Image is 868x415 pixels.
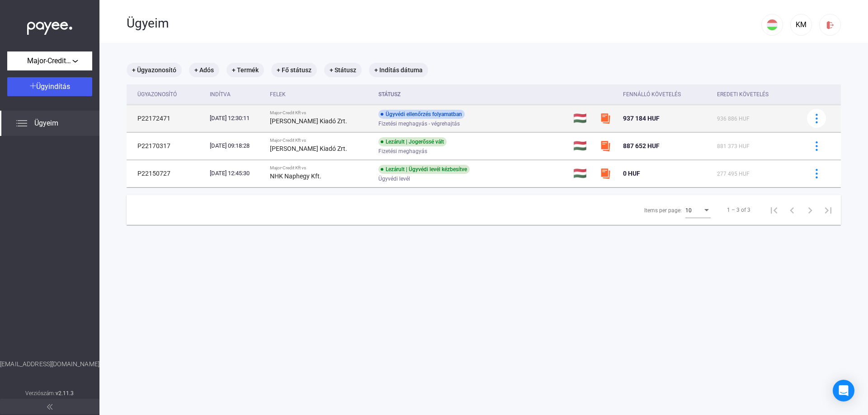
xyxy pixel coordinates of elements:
[127,16,761,31] div: Ügyeim
[210,89,263,100] div: Indítva
[790,14,812,36] button: KM
[812,141,821,151] img: more-blue
[34,118,58,129] span: Ügyeim
[783,201,801,219] button: Previous page
[47,404,52,410] img: arrow-double-left-grey.svg
[761,14,783,36] button: HU
[226,63,264,77] mat-chip: + Termék
[16,118,27,129] img: list.svg
[570,105,596,132] td: 🇭🇺
[27,17,72,35] img: white-payee-white-dot.svg
[7,51,92,70] button: Major-Credit Kft
[378,137,447,146] div: Lezárult | Jogerőssé vált
[826,20,835,30] img: logout-red
[767,19,778,30] img: HU
[812,114,821,123] img: more-blue
[378,118,460,129] span: Fizetési meghagyás - végrehajtás
[570,132,596,159] td: 🇭🇺
[623,89,681,100] div: Fennálló követelés
[378,146,427,157] span: Fizetési meghagyás
[56,390,74,396] strong: v2.11.3
[378,110,465,119] div: Ügyvédi ellenőrzés folyamatban
[127,160,206,187] td: P22150727
[793,19,809,30] div: KM
[717,89,769,100] div: Eredeti követelés
[27,56,72,66] span: Major-Credit Kft
[270,89,371,100] div: Felek
[623,142,660,149] span: 887 652 HUF
[600,113,611,124] img: szamlazzhu-mini
[807,136,826,155] button: more-blue
[644,205,682,216] div: Items per page:
[210,169,263,178] div: [DATE] 12:45:30
[127,105,206,132] td: P22172471
[210,114,263,123] div: [DATE] 12:30:11
[717,89,796,100] div: Eredeti követelés
[819,14,841,36] button: logout-red
[270,165,371,171] div: Major-Credit Kft vs
[819,201,837,219] button: Last page
[127,132,206,159] td: P22170317
[623,170,640,177] span: 0 HUF
[717,171,750,177] span: 277 495 HUF
[623,115,660,122] span: 937 184 HUF
[270,145,347,152] strong: [PERSON_NAME] Kiadó Zrt.
[717,116,750,122] span: 936 886 HUF
[270,173,321,180] strong: NHK Naphegy Kft.
[210,89,231,100] div: Indítva
[807,109,826,128] button: more-blue
[270,117,347,125] strong: [PERSON_NAME] Kiadó Zrt.
[270,89,286,100] div: Felek
[375,84,569,105] th: Státusz
[210,141,263,150] div: [DATE] 09:18:28
[623,89,710,100] div: Fennálló követelés
[807,164,826,183] button: more-blue
[717,143,750,149] span: 881 373 HUF
[30,83,36,89] img: plus-white.svg
[137,89,203,100] div: Ügyazonosító
[600,168,611,179] img: szamlazzhu-mini
[378,165,470,174] div: Lezárult | Ügyvédi levél kézbesítve
[378,173,410,184] span: Ügyvédi levél
[369,63,428,77] mat-chip: + Indítás dátuma
[570,160,596,187] td: 🇭🇺
[833,380,854,401] div: Open Intercom Messenger
[801,201,819,219] button: Next page
[685,207,692,214] span: 10
[36,82,70,91] span: Ügyindítás
[812,169,821,178] img: more-blue
[127,63,182,77] mat-chip: + Ügyazonosító
[270,138,371,143] div: Major-Credit Kft vs
[765,201,783,219] button: First page
[685,205,711,215] mat-select: Items per page:
[324,63,362,77] mat-chip: + Státusz
[600,140,611,151] img: szamlazzhu-mini
[7,77,92,96] button: Ügyindítás
[727,205,750,215] div: 1 – 3 of 3
[271,63,317,77] mat-chip: + Fő státusz
[189,63,219,77] mat-chip: + Adós
[137,89,177,100] div: Ügyazonosító
[270,110,371,116] div: Major-Credit Kft vs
